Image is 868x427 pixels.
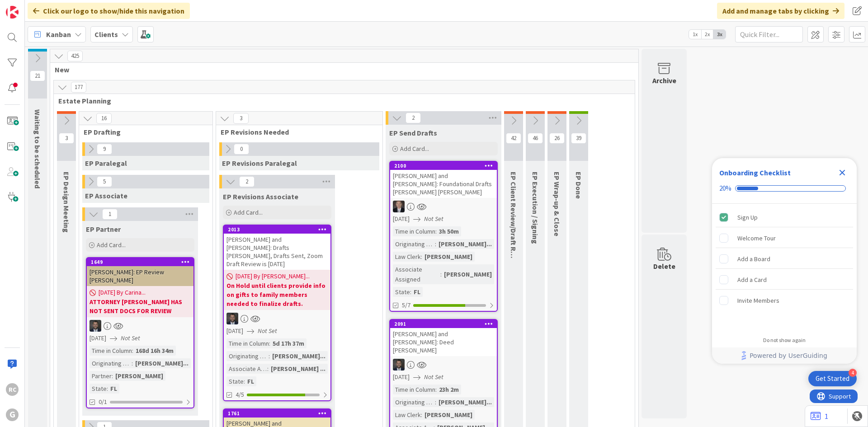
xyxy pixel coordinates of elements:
[808,371,857,386] div: Open Get Started checklist, remaining modules: 4
[90,297,191,315] b: ATTORNEY [PERSON_NAME] HAS NOT SENT DOCS FOR REVIEW
[226,376,244,386] div: State
[406,113,421,123] span: 2
[6,383,19,396] div: RC
[393,410,421,420] div: Law Clerk
[224,234,330,270] div: [PERSON_NAME] and [PERSON_NAME]: Drafts [PERSON_NAME], Drafts Sent, Zoom Draft Review is [DATE]
[421,410,422,420] span: :
[442,269,494,279] div: [PERSON_NAME]
[87,258,193,286] div: 1649[PERSON_NAME]: EP Review [PERSON_NAME]
[393,397,435,407] div: Originating Attorney
[552,172,561,236] span: EP Wrap-up & Close
[652,75,676,86] div: Archive
[737,212,758,223] div: Sign Up
[719,167,791,178] div: Onboarding Checklist
[245,376,256,386] div: FL
[393,359,405,371] img: JW
[393,239,435,249] div: Originating Attorney
[133,346,176,356] div: 168d 16h 34m
[91,259,193,265] div: 1649
[390,320,497,328] div: 2091
[390,328,497,356] div: [PERSON_NAME] and [PERSON_NAME]: Deed [PERSON_NAME]
[435,385,437,394] span: :
[422,252,475,262] div: [PERSON_NAME]
[223,225,331,401] a: 2013[PERSON_NAME] and [PERSON_NAME]: Drafts [PERSON_NAME], Drafts Sent, Zoom Draft Review is [DAT...
[390,162,497,198] div: 2100[PERSON_NAME] and [PERSON_NAME]: Foundational Drafts [PERSON_NAME] [PERSON_NAME]
[393,385,435,394] div: Time in Column
[270,338,307,348] div: 5d 17h 37m
[712,204,857,331] div: Checklist items
[226,326,243,336] span: [DATE]
[236,272,310,281] span: [DATE] By [PERSON_NAME]...
[410,287,411,297] span: :
[62,172,71,233] span: EP Design Meeting
[763,337,806,344] div: Do not show again
[435,397,436,407] span: :
[108,384,119,394] div: FL
[393,264,440,284] div: Associate Assigned
[716,291,853,310] div: Invite Members is incomplete.
[6,408,19,421] div: G
[393,287,410,297] div: State
[94,30,118,39] b: Clients
[90,346,132,356] div: Time in Column
[719,184,849,192] div: Checklist progress: 20%
[712,347,857,364] div: Footer
[394,321,497,327] div: 2091
[226,364,267,374] div: Associate Assigned
[223,192,298,201] span: EP Revisions Associate
[90,333,106,343] span: [DATE]
[121,334,140,342] i: Not Set
[719,184,731,192] div: 20%
[226,351,269,361] div: Originating Attorney
[59,133,74,144] span: 3
[236,390,244,399] span: 4/5
[132,358,133,368] span: :
[228,226,330,233] div: 2013
[400,145,429,153] span: Add Card...
[224,225,330,234] div: 2013
[233,113,249,124] span: 3
[30,70,45,81] span: 21
[571,133,586,144] span: 39
[816,374,849,383] div: Get Started
[712,158,857,364] div: Checklist Container
[421,252,422,262] span: :
[737,274,767,285] div: Add a Card
[112,371,113,381] span: :
[258,327,277,335] i: Not Set
[90,320,101,332] img: JW
[849,369,857,377] div: 4
[102,209,118,220] span: 1
[390,359,497,371] div: JW
[113,371,165,381] div: [PERSON_NAME]
[107,384,108,394] span: :
[835,165,849,180] div: Close Checklist
[28,3,190,19] div: Click our logo to show/hide this navigation
[737,233,776,244] div: Welcome Tour
[67,51,83,61] span: 425
[85,191,127,200] span: EP Associate
[811,411,828,422] a: 1
[393,201,405,212] img: BG
[735,26,803,42] input: Quick Filter...
[506,133,521,144] span: 42
[84,127,201,136] span: EP Drafting
[19,1,41,12] span: Support
[531,172,540,244] span: EP Execution / Signing
[234,208,263,216] span: Add Card...
[86,225,121,234] span: EP Partner
[717,347,852,364] a: Powered by UserGuiding
[389,161,498,312] a: 2100[PERSON_NAME] and [PERSON_NAME]: Foundational Drafts [PERSON_NAME] [PERSON_NAME]BG[DATE]Not S...
[87,258,193,266] div: 1649
[393,252,421,262] div: Law Clerk
[549,133,565,144] span: 26
[390,201,497,212] div: BG
[716,249,853,269] div: Add a Board is incomplete.
[46,29,71,40] span: Kanban
[689,30,701,39] span: 1x
[97,241,126,249] span: Add Card...
[750,350,827,361] span: Powered by UserGuiding
[224,225,330,270] div: 2013[PERSON_NAME] and [PERSON_NAME]: Drafts [PERSON_NAME], Drafts Sent, Zoom Draft Review is [DATE]
[270,351,328,361] div: [PERSON_NAME]...
[226,281,328,308] b: On Hold until clients provide info on gifts to family members needed to finalize drafts.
